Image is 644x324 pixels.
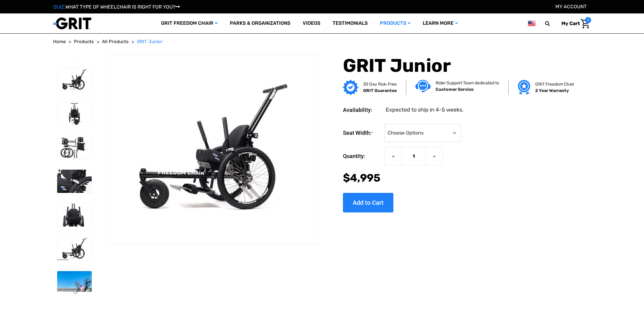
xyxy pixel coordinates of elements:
[53,38,591,45] nav: Breadcrumb
[363,81,397,87] p: 30 Day Risk-Free
[57,102,92,125] img: GRIT Junior: front view of kid-sized model of GRIT Freedom Chair all terrain wheelchair
[343,171,381,184] span: $4,995
[53,39,66,44] span: Home
[557,17,591,30] a: Cart with 0 items
[436,87,473,92] strong: Customer Service
[137,38,163,45] a: GRIT Junior
[374,13,417,33] a: Products
[102,38,129,45] a: All Products
[535,81,574,87] p: GRIT Freedom Chair
[528,20,535,27] img: us.png
[436,80,499,86] p: Rider Support Team dedicated to
[417,13,464,33] a: Learn More
[581,19,590,28] img: Cart
[518,80,530,95] img: Grit freedom
[53,38,66,45] a: Home
[57,204,92,227] img: GRIT Junior: close up front view of pediatric GRIT wheelchair with Invacare Matrx seat, levers, m...
[102,39,129,44] span: All Products
[57,136,92,159] img: GRIT Junior: disassembled child-specific GRIT Freedom Chair model with seatback, push handles, fo...
[548,17,557,30] input: Search
[296,13,326,33] a: Videos
[363,88,397,93] strong: GRIT Guarantee
[57,271,92,317] img: GRIT Junior
[74,38,94,45] a: Products
[555,4,587,9] a: Account
[326,13,374,33] a: Testimonials
[57,237,92,260] img: GRIT Junior: GRIT Freedom Chair all terrain wheelchair engineered specifically for kids shown wit...
[69,57,82,65] button: Go to slide 3 of 3
[155,13,224,33] a: GRIT Freedom Chair
[343,124,381,142] label: Seat Width:
[343,55,572,77] h1: GRIT Junior
[53,4,65,10] span: QUIZ:
[343,106,381,114] dt: Availability:
[74,39,94,44] span: Products
[69,288,82,296] button: Go to slide 2 of 3
[415,80,431,92] img: Customer service
[343,193,393,212] input: Add to Cart
[585,17,591,23] span: 0
[137,39,163,44] span: GRIT Junior
[107,79,319,220] img: GRIT Junior: GRIT Freedom Chair all terrain wheelchair engineered specifically for kids
[53,4,180,10] a: QUIZ:WHAT TYPE OF WHEELCHAIR IS RIGHT FOR YOU?
[343,147,381,165] label: Quantity:
[343,80,358,95] img: GRIT Guarantee
[224,13,296,33] a: Parks & Organizations
[386,106,464,114] dd: Expected to ship in 4-5 weeks.
[535,88,569,93] strong: 2 Year Warranty
[57,170,92,193] img: GRIT Junior: close up of child-sized GRIT wheelchair with Invacare Matrx seat, levers, and wheels
[57,68,92,92] img: GRIT Junior: GRIT Freedom Chair all terrain wheelchair engineered specifically for kids
[53,17,91,30] img: GRIT All-Terrain Wheelchair and Mobility Equipment
[561,20,580,26] span: My Cart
